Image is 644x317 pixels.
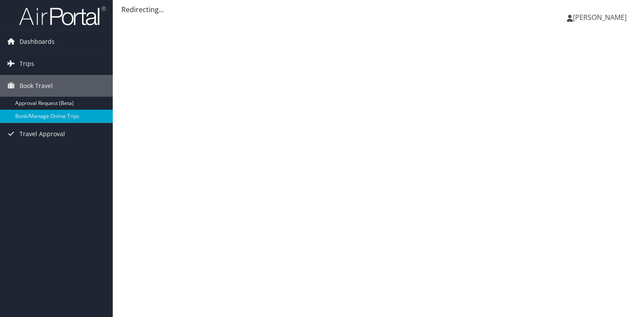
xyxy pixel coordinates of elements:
div: Redirecting... [121,4,635,15]
span: Travel Approval [20,123,65,145]
span: [PERSON_NAME] [573,13,627,22]
span: Dashboards [20,31,55,52]
span: Book Travel [20,75,53,97]
img: airportal-logo.png [19,6,106,26]
a: [PERSON_NAME] [567,4,635,30]
span: Trips [20,53,34,75]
